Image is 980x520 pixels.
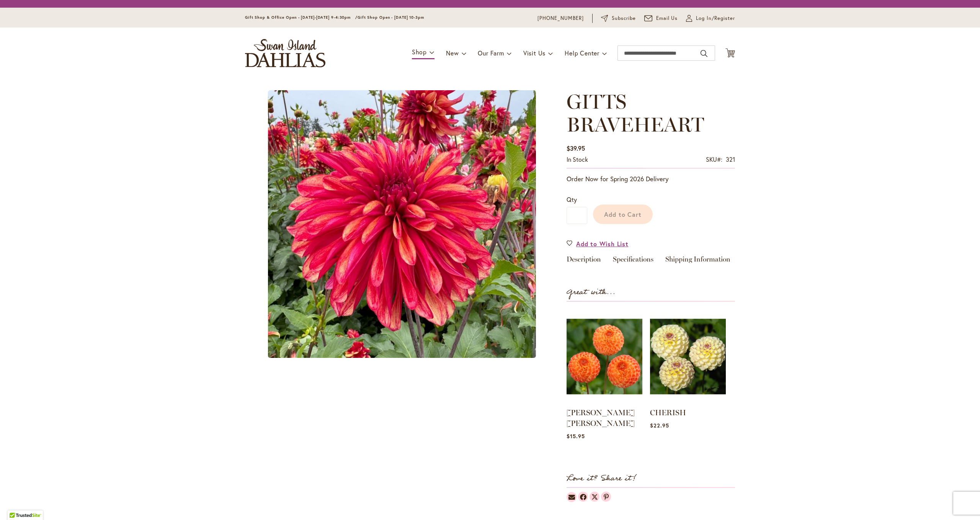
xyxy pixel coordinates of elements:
a: Dahlias on Facebook [578,492,588,502]
img: CHERISH [650,309,726,404]
span: Add to Wish List [576,239,629,248]
span: $22.95 [650,422,669,429]
a: Log In/Register [686,15,735,22]
img: GINGER WILLO [567,309,642,404]
span: Email Us [656,15,678,22]
div: 321 [726,155,735,164]
div: Detailed Product Info [567,256,735,267]
span: Log In/Register [696,15,735,22]
span: Subscribe [612,15,636,22]
span: GITTS BRAVEHEART [567,89,704,136]
span: New [446,49,459,57]
span: In stock [567,155,588,163]
button: Search [701,47,707,60]
a: CHERISH [650,408,686,417]
iframe: Launch Accessibility Center [6,493,27,514]
div: Availability [567,155,588,164]
span: Visit Us [523,49,546,57]
span: Gift Shop Open - [DATE] 10-3pm [358,15,424,20]
span: Gift Shop & Office Open - [DATE]-[DATE] 9-4:30pm / [245,15,358,20]
a: Subscribe [601,15,636,22]
span: Shop [412,48,427,56]
strong: Love it? Share it! [567,472,637,485]
a: [PERSON_NAME] [PERSON_NAME] [567,408,635,428]
span: $15.95 [567,432,585,440]
a: Specifications [613,256,653,267]
a: Shipping Information [665,256,730,267]
span: Our Farm [478,49,504,57]
span: Qty [567,195,577,203]
img: main product photo [268,90,536,358]
a: [PHONE_NUMBER] [537,15,584,22]
a: Dahlias on Pinterest [601,492,611,502]
a: Dahlias on Twitter [590,492,599,502]
strong: SKU [706,155,722,163]
a: store logo [245,39,325,67]
span: $39.95 [567,144,585,152]
a: Add to Wish List [567,239,629,248]
a: Email Us [644,15,678,22]
strong: Great with... [567,286,616,299]
p: Order Now for Spring 2026 Delivery [567,174,735,184]
span: Help Center [565,49,599,57]
a: Description [567,256,601,267]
